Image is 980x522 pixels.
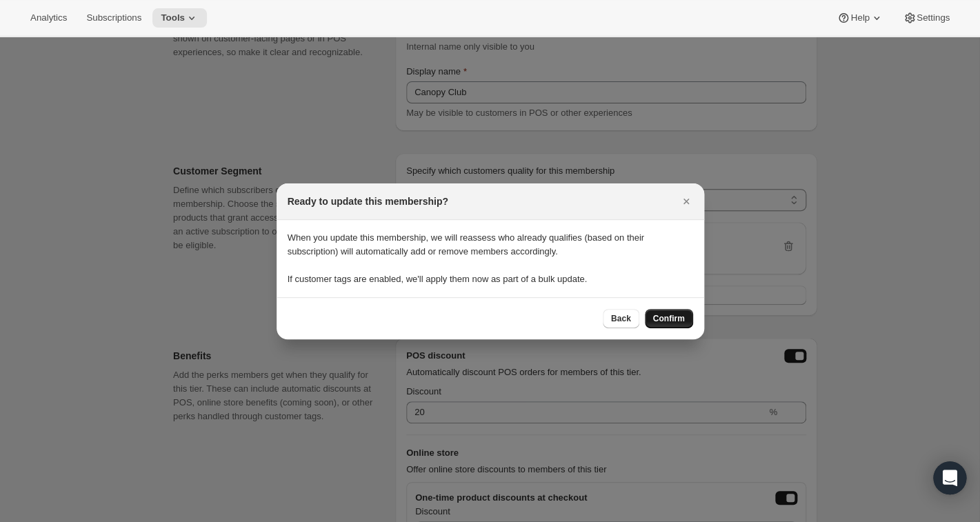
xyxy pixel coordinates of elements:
button: Tools [152,8,207,28]
p: If customer tags are enabled, we'll apply them now as part of a bulk update. [288,272,693,286]
button: Back [603,309,639,328]
button: Close [677,192,696,211]
button: Subscriptions [78,8,150,28]
span: Analytics [30,12,67,23]
button: Settings [894,8,958,28]
span: Confirm [653,313,685,324]
span: Tools [161,12,185,23]
span: Back [611,313,631,324]
span: Help [850,12,869,23]
p: When you update this membership, we will reassess who already qualifies (based on their subscript... [288,231,693,259]
span: Subscriptions [86,12,141,23]
div: Open Intercom Messenger [933,461,966,494]
button: Help [828,8,891,28]
h2: Ready to update this membership? [288,194,448,208]
button: Analytics [22,8,75,28]
span: Settings [917,12,950,23]
button: Confirm [645,309,693,328]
